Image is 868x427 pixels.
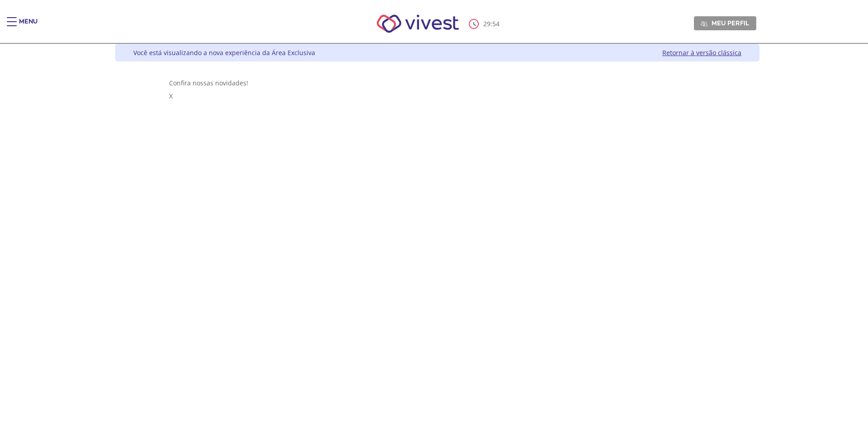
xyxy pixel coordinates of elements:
div: Confira nossas novidades! [169,79,706,87]
a: Retornar à versão clássica [662,48,741,57]
img: Vivest [367,5,469,43]
span: Meu perfil [712,19,749,27]
div: Vivest [108,44,759,427]
div: : [469,19,501,29]
img: Meu perfil [701,20,708,27]
div: Você está visualizando a nova experiência da Área Exclusiva [133,48,315,57]
a: Meu perfil [694,16,756,30]
span: 29 [483,19,491,28]
span: X [169,92,173,100]
span: 54 [492,19,500,28]
div: Menu [19,17,38,35]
